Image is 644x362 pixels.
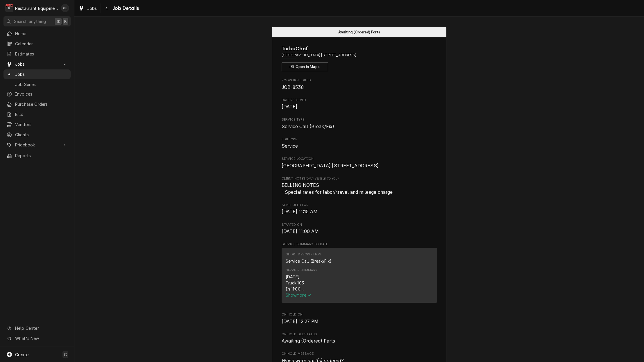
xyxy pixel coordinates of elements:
[282,157,437,161] span: Service Location
[286,252,321,257] div: Short Description
[282,319,319,324] span: [DATE] 12:27 PM
[3,69,71,79] a: Jobs
[282,312,437,325] div: On Hold On
[282,137,437,150] div: Job Type
[282,143,298,149] span: Service
[286,268,317,273] div: Service Summary
[282,103,437,110] span: Date Received
[282,45,437,71] div: Client Information
[282,123,437,130] span: Service Type
[282,163,379,169] span: [GEOGRAPHIC_DATA] [STREET_ADDRESS]
[338,30,380,34] span: Awaiting (Ordered) Parts
[61,4,69,12] div: Gary Beaver's Avatar
[282,157,437,169] div: Service Location
[282,332,437,337] span: On Hold SubStatus
[15,352,28,357] span: Create
[15,132,68,138] span: Clients
[15,31,68,37] span: Home
[282,332,437,345] div: On Hold SubStatus
[286,293,311,298] span: Show more
[282,53,437,58] span: Address
[64,352,67,358] span: C
[3,140,71,150] a: Go to Pricebook
[282,78,437,91] div: Roopairs Job ID
[3,89,71,99] a: Invoices
[3,120,71,129] a: Vendors
[282,143,437,150] span: Job Type
[305,177,338,180] span: (Only Visible to You)
[282,176,437,196] div: [object Object]
[15,61,59,67] span: Jobs
[282,85,304,90] span: JOB-8538
[76,3,99,13] a: Jobs
[64,18,67,24] span: K
[282,117,437,122] span: Service Type
[3,16,71,26] button: Search anything⌘K
[15,41,68,47] span: Calendar
[111,4,139,12] span: Job Details
[282,104,298,110] span: [DATE]
[282,209,318,214] span: [DATE] 11:15 AM
[282,203,437,207] span: Scheduled For
[282,248,437,305] div: Service Summary
[3,49,71,59] a: Estimates
[3,39,71,49] a: Calendar
[3,110,71,119] a: Bills
[282,223,437,235] div: Started On
[15,325,67,331] span: Help Center
[282,182,437,196] span: [object Object]
[282,242,437,247] span: Service Summary To Date
[282,84,437,91] span: Roopairs Job ID
[282,228,437,235] span: Started On
[282,124,334,129] span: Service Call (Break/Fix)
[3,130,71,139] a: Clients
[3,80,71,89] a: Job Series
[3,59,71,69] a: Go to Jobs
[15,111,68,117] span: Bills
[282,312,437,317] span: On Hold On
[15,101,68,107] span: Purchase Orders
[3,99,71,109] a: Purchase Orders
[15,5,58,11] div: Restaurant Equipment Diagnostics
[282,176,437,181] span: Client Notes
[15,153,68,159] span: Reports
[282,98,437,103] span: Date Received
[3,334,71,343] a: Go to What's New
[282,162,437,169] span: Service Location
[282,137,437,142] span: Job Type
[286,258,332,264] div: Service Call (Break/Fix)
[15,71,68,77] span: Jobs
[282,338,335,344] span: Awaiting (Ordered) Parts
[15,121,68,128] span: Vendors
[5,4,13,12] div: Restaurant Equipment Diagnostics's Avatar
[61,4,69,12] div: GB
[3,29,71,38] a: Home
[15,91,68,97] span: Invoices
[282,229,319,234] span: [DATE] 11:00 AM
[5,4,13,12] div: R
[286,292,433,298] button: Showmore
[282,62,328,71] button: Open in Maps
[282,352,437,356] span: On Hold Message
[3,151,71,160] a: Reports
[286,274,433,292] div: [DATE] Truck:103 In 11:00 Out 12:15 Turbochef HHC: I troubleshot the unit with [PERSON_NAME] from...
[282,318,437,325] span: On Hold On
[272,27,446,37] div: Status
[282,223,437,227] span: Started On
[14,18,46,24] span: Search anything
[15,142,59,148] span: Pricebook
[15,81,68,87] span: Job Series
[102,3,111,13] button: Navigate back
[3,323,71,333] a: Go to Help Center
[87,5,97,11] span: Jobs
[282,182,393,195] span: BILLING NOTES - Special rates for labor/travel and mileage charge
[282,203,437,215] div: Scheduled For
[282,78,437,83] span: Roopairs Job ID
[282,242,437,305] div: Service Summary To Date
[15,335,67,341] span: What's New
[56,18,60,24] span: ⌘
[282,117,437,130] div: Service Type
[282,45,437,53] span: Name
[282,208,437,215] span: Scheduled For
[282,98,437,110] div: Date Received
